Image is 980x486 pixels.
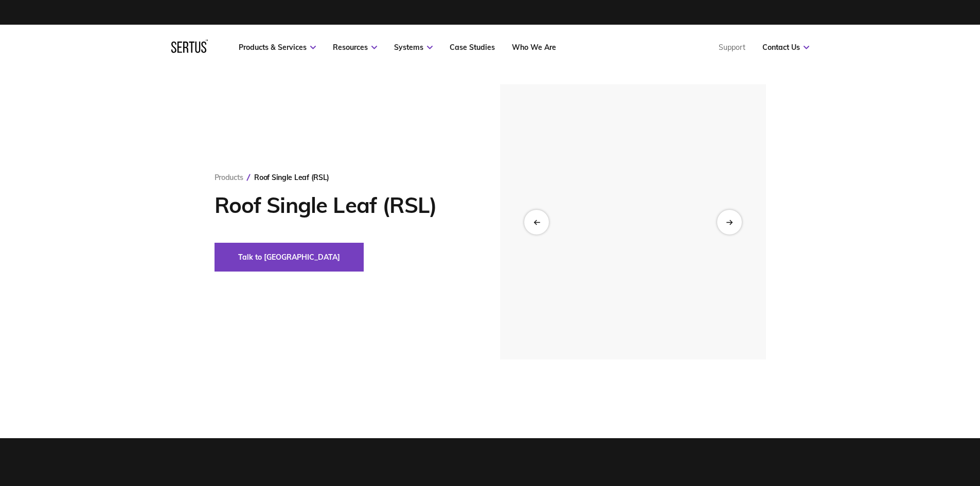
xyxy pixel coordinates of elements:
[215,173,243,182] a: Products
[333,43,377,52] a: Resources
[512,43,556,52] a: Who We Are
[719,43,745,52] a: Support
[450,43,495,52] a: Case Studies
[215,243,364,272] button: Talk to [GEOGRAPHIC_DATA]
[239,43,316,52] a: Products & Services
[394,43,433,52] a: Systems
[762,43,809,52] a: Contact Us
[929,437,980,486] iframe: Chat Widget
[215,192,469,218] h1: Roof Single Leaf (RSL)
